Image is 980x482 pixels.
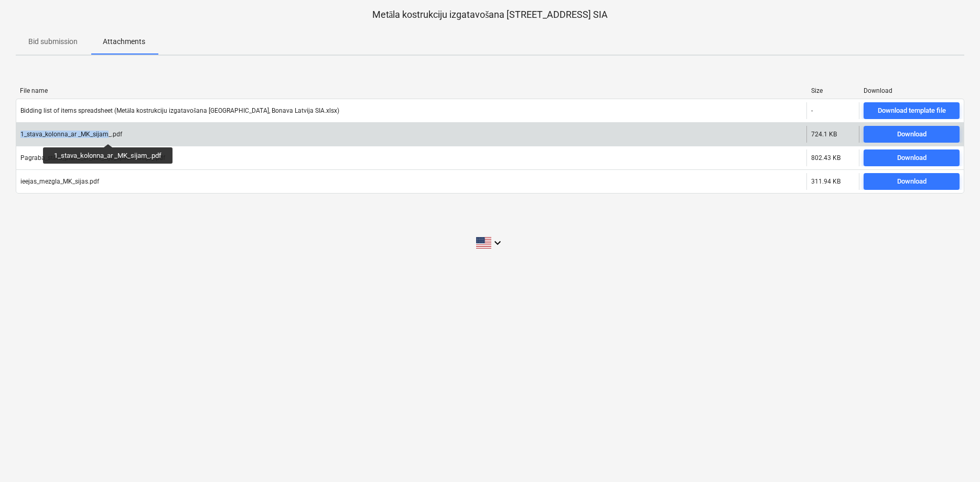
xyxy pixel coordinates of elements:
[864,149,960,166] button: Download
[20,87,803,94] div: File name
[864,87,960,94] div: Download
[811,107,813,114] div: -
[897,152,927,164] div: Download
[811,178,841,185] div: 311.94 KB
[20,131,122,138] div: 1_stava_kolonna_ar _MK_sijam_.pdf
[491,237,504,249] i: keyboard_arrow_down
[897,128,927,141] div: Download
[897,176,927,188] div: Download
[20,154,165,162] div: Pagraba_stāva_plans_ar_MK_siju_specifikaciju_.pdf
[20,178,99,185] div: ieejas_mezgla_MK_sijas.pdf
[28,36,78,47] p: Bid submission
[878,105,946,117] div: Download template file
[811,154,841,162] div: 802.43 KB
[16,8,964,21] p: Metāla kostrukciju izgatavošana [STREET_ADDRESS] SIA
[864,126,960,143] button: Download
[864,173,960,190] button: Download
[20,107,339,115] div: Bidding list of items spreadsheet (Metāla kostrukciju izgatavošana [GEOGRAPHIC_DATA], Bonava Latv...
[103,36,145,47] p: Attachments
[811,131,837,138] div: 724.1 KB
[811,87,855,94] div: Size
[864,102,960,119] button: Download template file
